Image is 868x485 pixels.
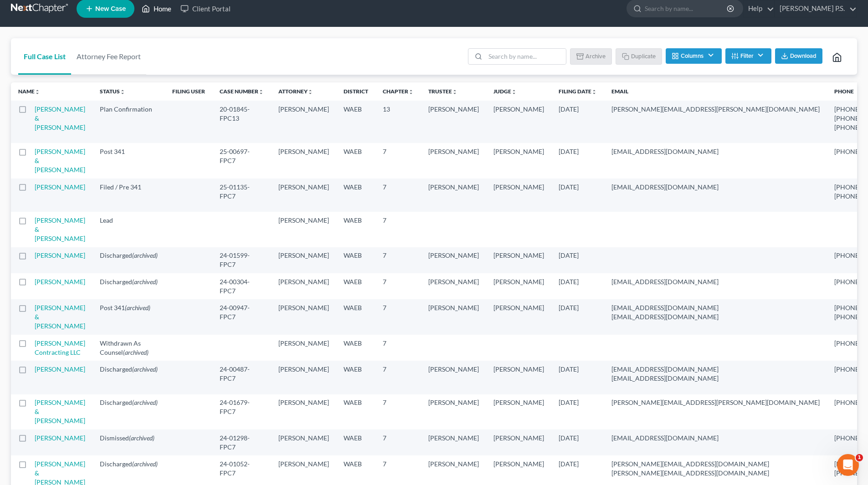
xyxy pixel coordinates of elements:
[92,429,165,455] td: Dismissed
[92,179,165,212] td: Filed / Pre 341
[212,273,271,299] td: 24-00304-FPC7
[336,143,375,178] td: WAEB
[212,361,271,394] td: 24-00487-FPC7
[486,429,551,455] td: [PERSON_NAME]
[271,273,336,299] td: [PERSON_NAME]
[212,179,271,212] td: 25-01135-FPC7
[92,299,165,334] td: Post 341
[35,304,85,330] a: [PERSON_NAME] & [PERSON_NAME]
[486,394,551,429] td: [PERSON_NAME]
[421,273,486,299] td: [PERSON_NAME]
[92,143,165,178] td: Post 341
[92,394,165,429] td: Discharged
[611,398,820,407] pre: [PERSON_NAME][EMAIL_ADDRESS][PERSON_NAME][DOMAIN_NAME]
[132,460,158,468] span: (archived)
[92,212,165,247] td: Lead
[92,273,165,299] td: Discharged
[551,179,604,212] td: [DATE]
[212,299,271,334] td: 24-00947-FPC7
[511,89,517,95] i: unfold_more
[383,88,414,95] a: Chapterunfold_more
[92,335,165,361] td: Withdrawn As Counsel
[271,361,336,394] td: [PERSON_NAME]
[375,212,421,247] td: 7
[775,48,822,64] button: Download
[336,212,375,247] td: WAEB
[486,143,551,178] td: [PERSON_NAME]
[271,143,336,178] td: [PERSON_NAME]
[551,299,604,334] td: [DATE]
[611,105,820,114] pre: [PERSON_NAME][EMAIL_ADDRESS][PERSON_NAME][DOMAIN_NAME]
[421,179,486,212] td: [PERSON_NAME]
[35,89,40,95] i: unfold_more
[551,394,604,429] td: [DATE]
[551,429,604,455] td: [DATE]
[428,88,457,95] a: Trusteeunfold_more
[35,398,85,424] a: [PERSON_NAME] & [PERSON_NAME]
[611,365,820,383] pre: [EMAIL_ADDRESS][DOMAIN_NAME] [EMAIL_ADDRESS][DOMAIN_NAME]
[71,38,146,75] a: Attorney Fee Report
[336,361,375,394] td: WAEB
[375,273,421,299] td: 7
[137,0,176,17] a: Home
[486,247,551,273] td: [PERSON_NAME]
[336,82,375,101] th: District
[35,339,85,356] a: [PERSON_NAME] Contracting LLC
[18,38,71,75] a: Full Case List
[336,429,375,455] td: WAEB
[486,361,551,394] td: [PERSON_NAME]
[775,0,857,17] a: [PERSON_NAME] P.S.
[375,361,421,394] td: 7
[336,247,375,273] td: WAEB
[421,247,486,273] td: [PERSON_NAME]
[375,247,421,273] td: 7
[486,273,551,299] td: [PERSON_NAME]
[35,251,85,259] a: [PERSON_NAME]
[375,394,421,429] td: 7
[336,101,375,143] td: WAEB
[92,101,165,143] td: Plan Confirmation
[271,335,336,361] td: [PERSON_NAME]
[591,89,597,95] i: unfold_more
[336,179,375,212] td: WAEB
[271,394,336,429] td: [PERSON_NAME]
[375,429,421,455] td: 7
[611,459,820,478] pre: [PERSON_NAME][EMAIL_ADDRESS][DOMAIN_NAME] [PERSON_NAME][EMAIL_ADDRESS][DOMAIN_NAME]
[100,88,125,95] a: Statusunfold_more
[486,101,551,143] td: [PERSON_NAME]
[271,299,336,334] td: [PERSON_NAME]
[486,299,551,334] td: [PERSON_NAME]
[485,49,566,64] input: Search by name...
[336,335,375,361] td: WAEB
[421,394,486,429] td: [PERSON_NAME]
[551,273,604,299] td: [DATE]
[551,361,604,394] td: [DATE]
[35,434,85,442] a: [PERSON_NAME]
[837,454,859,476] iframe: Intercom live chat
[271,179,336,212] td: [PERSON_NAME]
[611,303,820,322] pre: [EMAIL_ADDRESS][DOMAIN_NAME] [EMAIL_ADDRESS][DOMAIN_NAME]
[120,89,125,95] i: unfold_more
[212,394,271,429] td: 24-01679-FPC7
[493,88,517,95] a: Judgeunfold_more
[790,52,817,60] span: Download
[35,278,85,286] a: [PERSON_NAME]
[18,88,40,95] a: Nameunfold_more
[421,429,486,455] td: [PERSON_NAME]
[165,82,212,101] th: Filing User
[271,247,336,273] td: [PERSON_NAME]
[132,251,158,259] span: (archived)
[408,89,414,95] i: unfold_more
[336,394,375,429] td: WAEB
[744,0,774,17] a: Help
[271,429,336,455] td: [PERSON_NAME]
[123,348,149,356] span: (archived)
[666,48,721,64] button: Columns
[92,247,165,273] td: Discharged
[258,89,264,95] i: unfold_more
[132,278,158,286] span: (archived)
[486,179,551,212] td: [PERSON_NAME]
[92,361,165,394] td: Discharged
[611,183,820,192] pre: [EMAIL_ADDRESS][DOMAIN_NAME]
[421,143,486,178] td: [PERSON_NAME]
